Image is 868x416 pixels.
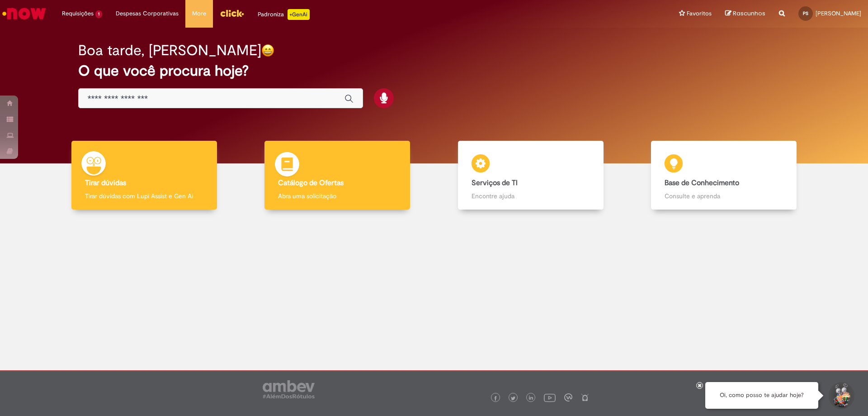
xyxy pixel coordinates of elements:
[78,43,261,58] h2: Boa tarde, [PERSON_NAME]
[288,9,310,20] p: +GenAi
[220,6,244,20] img: click_logo_yellow_360x200.png
[511,396,515,401] img: logo_footer_twitter.png
[816,10,861,17] span: [PERSON_NAME]
[85,191,203,201] p: Tirar dúvidas com Lupi Assist e Gen Ai
[85,178,126,187] b: Tirar dúvidas
[278,191,396,201] p: Abra uma solicitação
[529,396,533,401] img: logo_footer_linkedin.png
[725,10,765,18] a: Rascunhos
[78,63,790,79] h2: O que você procura hoje?
[493,396,498,401] img: logo_footer_facebook.png
[192,9,206,18] span: More
[733,9,765,18] span: Rascunhos
[47,141,241,210] a: Tirar dúvidas Tirar dúvidas com Lupi Assist e Gen Ai
[687,9,712,18] span: Favoritos
[665,191,783,201] p: Consulte e aprenda
[564,393,572,402] img: logo_footer_workplace.png
[827,382,854,409] button: Iniciar Conversa de Suporte
[472,178,518,187] b: Serviços de TI
[472,191,590,201] p: Encontre ajuda
[263,380,315,398] img: logo_footer_ambev_rotulo_gray.png
[434,141,627,210] a: Serviços de TI Encontre ajuda
[544,392,556,403] img: logo_footer_youtube.png
[62,9,94,18] span: Requisições
[261,44,274,57] img: happy-face.png
[278,178,344,187] b: Catálogo de Ofertas
[241,141,434,210] a: Catálogo de Ofertas Abra uma solicitação
[803,10,808,16] span: PS
[258,9,310,20] div: Padroniza
[627,141,821,210] a: Base de Conhecimento Consulte e aprenda
[95,10,102,18] span: 1
[1,5,47,23] img: ServiceNow
[116,9,179,18] span: Despesas Corporativas
[705,382,818,409] div: Oi, como posso te ajudar hoje?
[665,178,739,187] b: Base de Conhecimento
[581,393,589,402] img: logo_footer_naosei.png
